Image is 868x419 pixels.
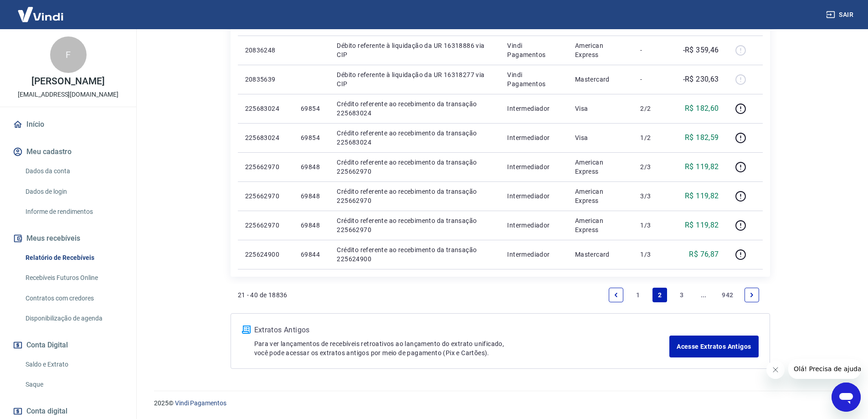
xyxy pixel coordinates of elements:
[575,104,626,113] p: Visa
[11,335,125,355] button: Conta Digital
[685,103,719,114] p: R$ 182,60
[745,288,759,302] a: Next page
[640,46,667,55] p: -
[11,228,125,248] button: Meus recebíveis
[254,339,670,357] p: Para ver lançamentos de recebíveis retroativos ao lançamento do extrato unificado, você pode aces...
[652,288,667,302] a: Page 2 is your current page
[575,133,626,142] p: Visa
[788,359,861,379] iframe: Mensagem da empresa
[507,250,560,259] p: Intermediador
[696,288,711,302] a: Jump forward
[640,191,667,201] p: 3/3
[11,142,125,162] button: Meu cadastro
[685,220,719,231] p: R$ 119,82
[824,6,857,23] button: Sair
[575,158,626,176] p: American Express
[245,191,286,201] p: 225662970
[238,290,288,300] p: 21 - 40 de 18836
[245,133,286,142] p: 225683024
[245,75,286,84] p: 20835639
[507,70,560,88] p: Vindi Pagamentos
[301,133,322,142] p: 69854
[337,245,493,264] p: Crédito referente ao recebimento da transação 225624900
[175,399,226,407] a: Vindi Pagamentos
[674,288,689,302] a: Page 3
[575,75,626,84] p: Mastercard
[337,70,493,88] p: Débito referente à liquidação da UR 16318277 via CIP
[245,250,286,259] p: 225624900
[337,158,493,176] p: Crédito referente ao recebimento da transação 225662970
[242,326,251,334] img: ícone
[609,288,623,302] a: Previous page
[301,221,322,230] p: 69848
[685,161,719,172] p: R$ 119,82
[11,0,70,28] img: Vindi
[22,355,125,374] a: Saldo e Extrato
[640,104,667,113] p: 2/2
[26,405,67,418] span: Conta digital
[575,41,626,59] p: American Express
[575,187,626,205] p: American Express
[507,41,560,59] p: Vindi Pagamentos
[507,191,560,201] p: Intermediador
[245,221,286,230] p: 225662970
[575,216,626,234] p: American Express
[337,187,493,205] p: Crédito referente ao recebimento da transação 225662970
[832,383,861,412] iframe: Botão para abrir a janela de mensagens
[685,191,719,202] p: R$ 119,82
[575,250,626,259] p: Mastercard
[718,288,737,302] a: Page 942
[301,104,322,113] p: 69854
[22,269,125,287] a: Recebíveis Futuros Online
[22,309,125,328] a: Disponibilização de agenda
[640,162,667,171] p: 2/3
[766,361,785,379] iframe: Fechar mensagem
[337,216,493,234] p: Crédito referente ao recebimento da transação 225662970
[22,162,125,181] a: Dados da conta
[640,133,667,142] p: 1/2
[18,90,118,99] p: [EMAIL_ADDRESS][DOMAIN_NAME]
[11,114,125,134] a: Início
[50,36,87,73] div: F
[337,129,493,147] p: Crédito referente ao recebimento da transação 225683024
[669,336,758,357] a: Acesse Extratos Antigos
[254,325,670,336] p: Extratos Antigos
[22,248,125,267] a: Relatório de Recebíveis
[605,284,762,306] ul: Pagination
[507,104,560,113] p: Intermediador
[640,221,667,230] p: 1/3
[301,250,322,259] p: 69844
[245,46,286,55] p: 20836248
[337,41,493,59] p: Débito referente à liquidação da UR 16318886 via CIP
[5,6,77,14] span: Olá! Precisa de ajuda?
[22,375,125,394] a: Saque
[22,182,125,201] a: Dados de login
[689,249,719,260] p: R$ 76,87
[685,132,719,143] p: R$ 182,59
[22,202,125,221] a: Informe de rendimentos
[22,289,125,308] a: Contratos com credores
[507,133,560,142] p: Intermediador
[507,221,560,230] p: Intermediador
[683,74,719,85] p: -R$ 230,63
[301,191,322,201] p: 69848
[631,288,645,302] a: Page 1
[245,162,286,171] p: 225662970
[31,77,104,86] p: [PERSON_NAME]
[640,250,667,259] p: 1/3
[337,99,493,118] p: Crédito referente ao recebimento da transação 225683024
[683,45,719,56] p: -R$ 359,46
[154,398,846,408] p: 2025 ©
[301,162,322,171] p: 69848
[245,104,286,113] p: 225683024
[507,162,560,171] p: Intermediador
[640,75,667,84] p: -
